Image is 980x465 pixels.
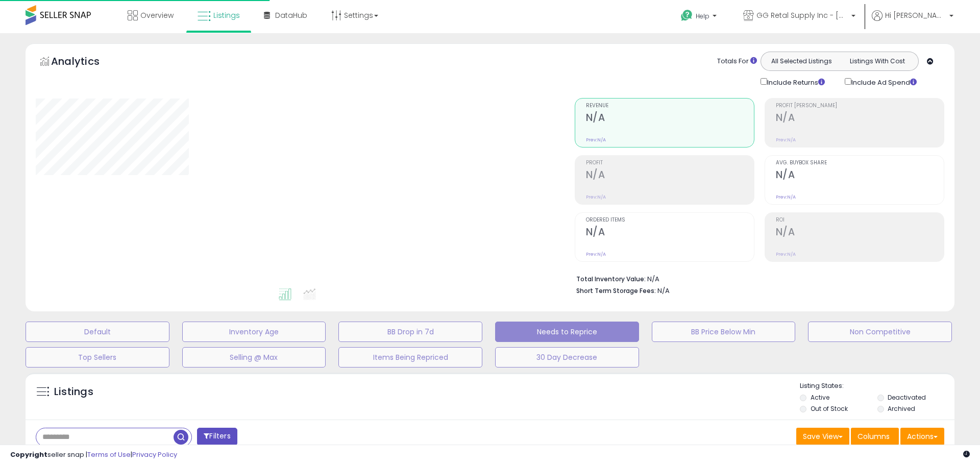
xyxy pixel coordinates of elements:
b: Total Inventory Value: [576,275,646,283]
b: Short Term Storage Fees: [576,286,656,295]
button: Needs to Reprice [495,322,639,342]
i: Get Help [680,9,693,22]
small: Prev: N/A [586,251,606,257]
span: Ordered Items [586,217,754,223]
span: Hi [PERSON_NAME] [885,10,946,20]
button: Default [26,322,169,342]
span: Revenue [586,103,754,109]
h2: N/A [586,226,754,240]
div: Include Returns [753,76,837,88]
button: Selling @ Max [182,347,326,368]
strong: Copyright [10,450,47,459]
button: Items Being Repriced [338,347,482,368]
h2: N/A [586,112,754,126]
div: Include Ad Spend [837,76,933,88]
div: seller snap | | [10,450,177,460]
small: Prev: N/A [776,137,796,143]
button: BB Price Below Min [652,322,796,342]
h2: N/A [586,169,754,183]
button: Inventory Age [182,322,326,342]
a: Help [673,2,727,33]
small: Prev: N/A [776,194,796,200]
span: N/A [657,286,670,296]
li: N/A [576,272,937,284]
span: Help [696,12,709,20]
span: Avg. Buybox Share [776,160,944,166]
span: GG Retal Supply Inc - [GEOGRAPHIC_DATA] [756,10,848,20]
h5: Analytics [51,54,119,71]
button: Top Sellers [26,347,169,368]
button: Non Competitive [808,322,952,342]
small: Prev: N/A [586,137,606,143]
a: Hi [PERSON_NAME] [872,10,953,33]
span: ROI [776,217,944,223]
small: Prev: N/A [776,251,796,257]
button: 30 Day Decrease [495,347,639,368]
div: Totals For [717,57,757,66]
span: DataHub [275,10,307,20]
button: All Selected Listings [764,55,840,68]
h2: N/A [776,112,944,126]
small: Prev: N/A [586,194,606,200]
span: Overview [140,10,174,20]
button: Listings With Cost [839,55,915,68]
button: BB Drop in 7d [338,322,482,342]
span: Listings [213,10,240,20]
span: Profit [586,160,754,166]
h2: N/A [776,169,944,183]
h2: N/A [776,226,944,240]
span: Profit [PERSON_NAME] [776,103,944,109]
